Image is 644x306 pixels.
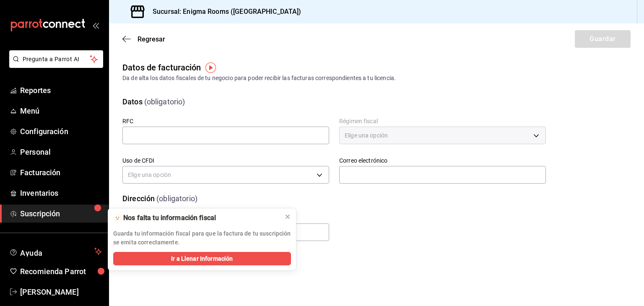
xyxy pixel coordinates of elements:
[339,158,546,163] label: Correo electrónico
[20,126,102,137] span: Configuración
[156,193,197,204] div: (obligatorio)
[113,229,291,247] p: Guarda tu información fiscal para que la factura de tu suscripción se emita correctamente.
[20,187,102,199] span: Inventarios
[20,286,102,298] span: [PERSON_NAME]
[171,254,233,263] span: Ir a Llenar Información
[20,266,102,277] span: Recomienda Parrot
[113,213,278,223] div: 🫥 Nos falta tu información fiscal
[20,85,102,96] span: Reportes
[20,167,102,178] span: Facturación
[122,35,165,43] button: Regresar
[205,62,216,73] img: Tooltip marker
[339,127,546,144] div: Elige una opción
[113,252,291,265] button: Ir a Llenar Información
[122,166,329,184] div: Elige una opción
[9,50,103,68] button: Pregunta a Parrot AI
[6,61,103,70] a: Pregunta a Parrot AI
[144,96,185,107] div: (obligatorio)
[23,55,90,64] span: Pregunta a Parrot AI
[20,246,91,257] span: Ayuda
[92,22,99,29] button: open_drawer_menu
[122,193,155,204] div: Dirección
[20,105,102,117] span: Menú
[339,118,546,124] label: Régimen fiscal
[122,96,143,107] div: Datos
[122,74,631,83] div: Da de alta los datos fiscales de tu negocio para poder recibir las facturas correspondientes a tu...
[20,146,102,158] span: Personal
[122,118,329,124] label: RFC
[20,208,102,219] span: Suscripción
[146,7,301,17] h3: Sucursal: Enigma Rooms ([GEOGRAPHIC_DATA])
[138,35,165,43] span: Regresar
[122,61,201,74] div: Datos de facturación
[122,158,329,163] label: Uso de CFDI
